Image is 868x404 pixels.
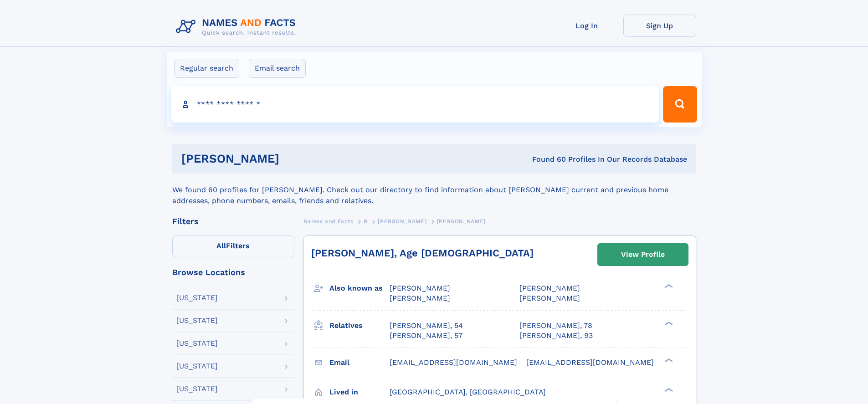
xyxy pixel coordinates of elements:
[378,218,426,225] span: [PERSON_NAME]
[176,363,218,370] div: [US_STATE]
[378,215,426,227] a: [PERSON_NAME]
[621,244,665,265] div: View Profile
[176,340,218,347] div: [US_STATE]
[623,15,696,37] a: Sign Up
[390,358,517,367] span: [EMAIL_ADDRESS][DOMAIN_NAME]
[598,244,688,266] a: View Profile
[329,281,390,296] h3: Also known as
[390,294,450,302] span: [PERSON_NAME]
[171,86,659,123] input: search input
[329,384,390,400] h3: Lived in
[303,215,354,227] a: Names and Facts
[174,59,239,78] label: Regular search
[437,218,486,225] span: [PERSON_NAME]
[364,215,368,227] a: R
[663,283,673,289] div: ❯
[390,321,463,331] a: [PERSON_NAME], 54
[390,388,546,396] span: [GEOGRAPHIC_DATA], [GEOGRAPHIC_DATA]
[311,247,534,259] a: [PERSON_NAME], Age [DEMOGRAPHIC_DATA]
[526,358,654,367] span: [EMAIL_ADDRESS][DOMAIN_NAME]
[519,331,593,341] a: [PERSON_NAME], 93
[176,385,218,393] div: [US_STATE]
[216,241,226,250] span: All
[663,86,697,123] button: Search Button
[172,235,294,257] label: Filters
[390,331,462,341] a: [PERSON_NAME], 57
[329,318,390,333] h3: Relatives
[519,284,580,292] span: [PERSON_NAME]
[172,268,294,276] div: Browse Locations
[663,320,673,326] div: ❯
[519,294,580,302] span: [PERSON_NAME]
[550,15,623,37] a: Log In
[249,59,306,78] label: Email search
[172,174,696,206] div: We found 60 profiles for [PERSON_NAME]. Check out our directory to find information about [PERSON...
[181,153,406,164] h1: [PERSON_NAME]
[176,317,218,324] div: [US_STATE]
[519,321,592,331] a: [PERSON_NAME], 78
[663,357,673,363] div: ❯
[406,154,687,164] div: Found 60 Profiles In Our Records Database
[172,217,294,225] div: Filters
[176,294,218,302] div: [US_STATE]
[329,355,390,370] h3: Email
[364,218,368,225] span: R
[172,15,303,39] img: Logo Names and Facts
[390,284,450,292] span: [PERSON_NAME]
[663,387,673,393] div: ❯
